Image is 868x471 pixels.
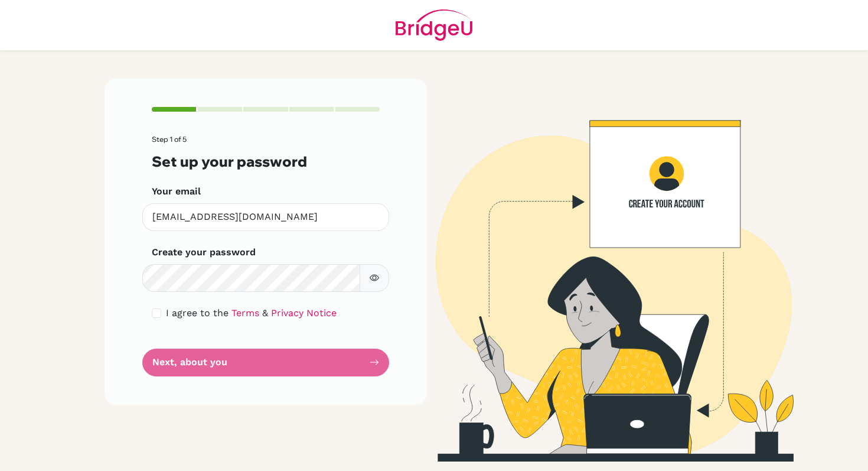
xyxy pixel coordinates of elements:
span: & [262,307,268,319]
span: Step 1 of 5 [152,135,187,144]
h3: Set up your password [152,153,380,170]
input: Insert your email* [142,203,389,231]
span: I agree to the [166,307,229,319]
label: Create your password [152,245,256,259]
label: Your email [152,184,201,199]
a: Terms [231,307,259,319]
a: Privacy Notice [271,307,337,319]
